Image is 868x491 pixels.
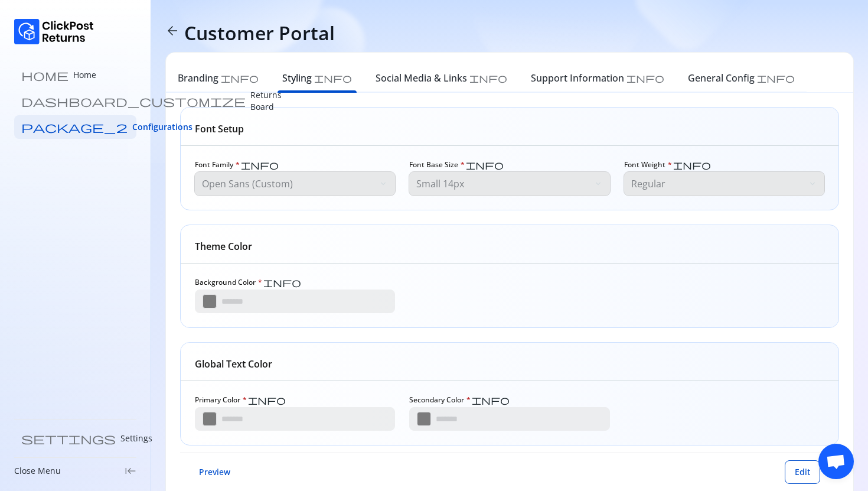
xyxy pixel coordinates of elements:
h6: Theme Color [195,239,252,253]
span: info [314,73,352,83]
h6: Global Text Color [195,357,272,371]
span: Preview [199,466,230,478]
span: Primary Color [195,395,247,405]
span: info [241,160,279,170]
span: info [472,395,510,405]
span: info [263,278,301,287]
a: package_2 Configurations [14,115,136,139]
span: info [248,395,286,405]
span: Configurations [132,121,192,133]
a: dashboard_customize Returns Board [14,89,136,113]
h6: General Config [688,71,755,85]
button: Small 14px [409,172,609,196]
span: info [221,73,259,83]
a: settings Settings [14,427,136,450]
span: package_2 [21,121,128,133]
span: arrow_back [165,24,180,38]
span: info [466,160,504,170]
span: Font Family [195,160,240,170]
button: Open Sans (Custom) [195,172,395,196]
span: keyboard_tab_rtl [125,465,136,477]
span: dashboard_customize [21,95,246,107]
p: Settings [120,433,152,444]
input: Color picker [203,412,217,426]
span: home [21,69,68,81]
a: home Home [14,63,136,87]
span: Font Base Size [409,160,465,170]
input: Color picker [203,294,217,308]
h6: Support Information [531,71,624,85]
span: Secondary Color [409,395,471,405]
p: Close Menu [14,465,61,477]
h6: Font Setup [195,122,244,136]
p: Open Sans (Custom) [202,177,376,191]
p: Returns Board [250,89,282,113]
button: Preview [199,460,230,484]
span: info [469,73,507,83]
span: info [673,160,711,170]
h6: Branding [178,71,218,85]
button: Regular [624,172,824,196]
span: Edit [795,466,810,478]
span: settings [21,433,116,444]
button: Edit [785,460,820,484]
span: info [757,73,795,83]
div: Close Menukeyboard_tab_rtl [14,465,136,477]
p: Regular [631,177,805,191]
h4: Customer Portal [184,21,335,45]
span: info [626,73,664,83]
h6: Styling [282,71,312,85]
p: Small 14px [416,177,590,191]
div: Open chat [818,444,854,479]
span: Background Color [195,278,262,287]
span: Font Weight [624,160,672,170]
img: Logo [14,19,94,44]
input: Color picker [417,412,431,426]
p: Home [73,69,96,81]
h6: Social Media & Links [376,71,467,85]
